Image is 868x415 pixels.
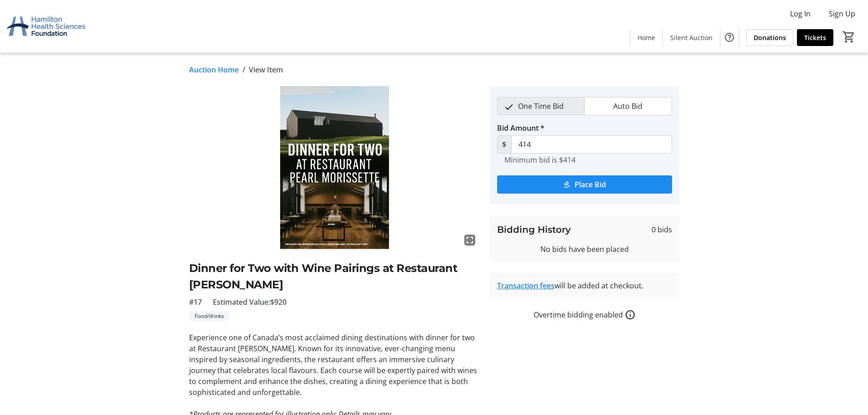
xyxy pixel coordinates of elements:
[625,309,636,320] a: How overtime bidding works for silent auctions
[497,244,672,255] div: No bids have been placed
[637,33,655,42] span: Home
[189,332,479,398] p: Experience one of Canada’s most acclaimed dining destinations with dinner for two at Restaurant [...
[504,155,575,164] tr-hint: Minimum bid is $414
[464,235,475,246] mat-icon: fullscreen
[189,297,202,307] span: #17
[608,97,648,115] span: Auto Bid
[497,281,555,291] a: Transaction fees
[189,64,239,75] a: Auction Home
[783,6,818,21] button: Log In
[797,29,833,46] a: Tickets
[242,64,245,75] span: /
[822,6,863,21] button: Sign Up
[5,4,87,49] img: Hamilton Health Sciences Foundation's Logo
[720,28,739,46] button: Help
[829,8,855,19] span: Sign Up
[189,260,479,293] h2: Dinner for Two with Wine Pairings at Restaurant [PERSON_NAME]
[841,29,857,45] button: Cart
[670,33,713,42] span: Silent Auction
[630,29,663,46] a: Home
[497,135,512,154] span: $
[754,33,786,42] span: Donations
[575,179,606,190] span: Place Bid
[746,29,793,46] a: Donations
[497,223,571,236] h3: Bidding History
[790,8,811,19] span: Log In
[497,175,672,194] button: Place Bid
[249,64,283,75] span: View Item
[804,33,826,42] span: Tickets
[663,29,720,46] a: Silent Auction
[213,297,287,307] span: Estimated Value: $920
[189,86,479,249] img: Image
[497,280,672,291] div: will be added at checkout.
[652,224,672,235] span: 0 bids
[497,123,544,133] label: Bid Amount *
[490,309,679,320] div: Overtime bidding enabled
[513,97,569,115] span: One Time Bid
[189,311,230,321] tr-label-badge: Food/drinks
